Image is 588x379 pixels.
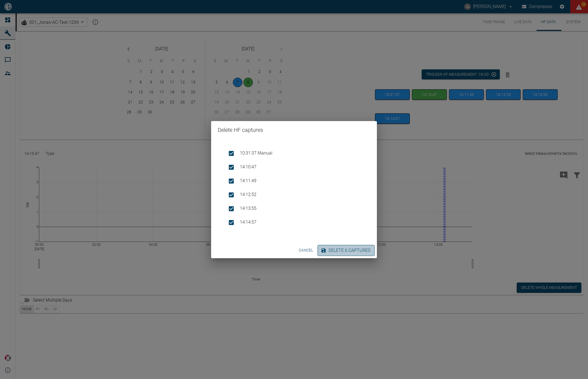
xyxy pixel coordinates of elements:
[240,164,359,170] span: 14:10:47
[224,216,364,229] div: 14:14:57
[296,245,315,255] button: cancel
[224,188,364,202] div: 14:12:52
[224,174,364,188] div: 14:11:49
[240,205,359,212] span: 14:13:55
[224,147,364,160] div: 10:31:37 Manual
[240,178,359,184] span: 14:11:49
[224,202,364,216] div: 14:13:55
[240,192,359,198] span: 14:12:52
[240,219,359,226] span: 14:14:57
[240,150,359,156] span: 10:31:37 Manual
[317,245,375,256] button: Delete 6 captures
[224,160,364,174] div: 14:10:47
[211,121,377,139] h2: Delete HF captures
